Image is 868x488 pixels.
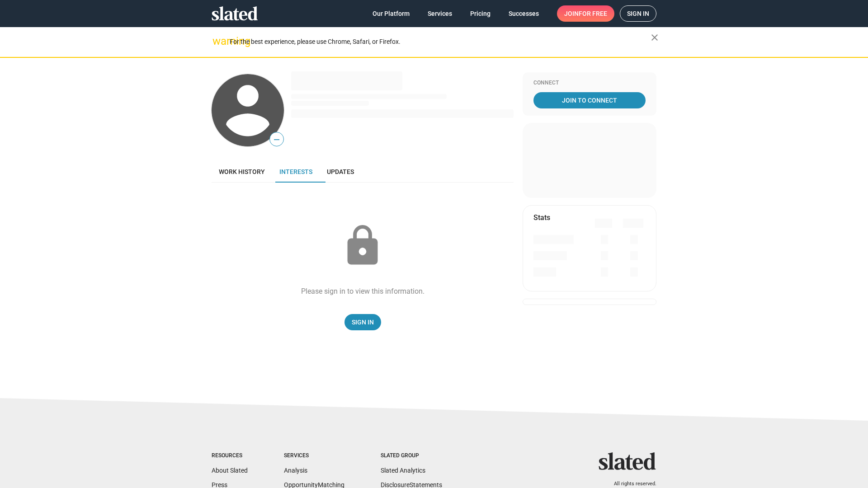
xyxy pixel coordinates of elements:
[509,5,539,22] span: Successes
[230,36,651,48] div: For the best experience, please use Chrome, Safari, or Firefox.
[279,168,312,175] span: Interests
[270,134,283,145] span: —
[627,6,649,21] span: Sign in
[381,452,442,460] div: Slated Group
[620,5,656,22] a: Sign in
[501,5,546,22] a: Successes
[344,314,381,330] a: Sign In
[272,161,320,183] a: Interests
[327,168,354,175] span: Updates
[365,5,417,22] a: Our Platform
[212,452,248,460] div: Resources
[428,5,452,22] span: Services
[533,92,646,108] a: Join To Connect
[373,5,410,22] span: Our Platform
[212,161,272,183] a: Work history
[420,5,459,22] a: Services
[533,80,646,87] div: Connect
[219,168,265,175] span: Work history
[535,92,644,108] span: Join To Connect
[533,213,550,222] mat-card-title: Stats
[557,5,614,22] a: Joinfor free
[470,5,491,22] span: Pricing
[352,314,374,330] span: Sign In
[381,467,425,474] a: Slated Analytics
[564,5,607,22] span: Join
[320,161,361,183] a: Updates
[284,452,344,460] div: Services
[463,5,498,22] a: Pricing
[212,467,248,474] a: About Slated
[579,5,607,22] span: for free
[301,286,425,296] div: Please sign in to view this information.
[284,467,307,474] a: Analysis
[212,36,223,47] mat-icon: warning
[649,32,660,43] mat-icon: close
[340,223,385,268] mat-icon: lock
